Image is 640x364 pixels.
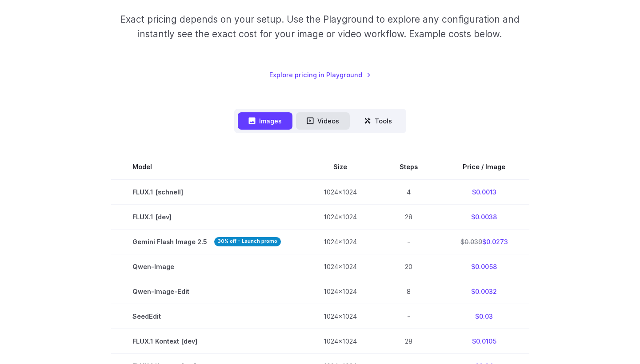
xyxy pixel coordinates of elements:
td: 1024x1024 [302,304,378,328]
td: $0.0273 [439,229,529,254]
td: $0.03 [439,304,529,328]
td: Qwen-Image-Edit [111,279,302,304]
p: Exact pricing depends on your setup. Use the Playground to explore any configuration and instantl... [104,12,536,42]
td: FLUX.1 Kontext [dev] [111,328,302,353]
td: $0.0058 [439,254,529,279]
td: $0.0013 [439,179,529,205]
td: 1024x1024 [302,279,378,304]
td: 20 [378,254,439,279]
td: Qwen-Image [111,254,302,279]
th: Model [111,154,302,179]
td: 28 [378,204,439,229]
td: $0.0038 [439,204,529,229]
td: FLUX.1 [schnell] [111,179,302,205]
td: - [378,229,439,254]
td: 1024x1024 [302,179,378,205]
td: 4 [378,179,439,205]
th: Size [302,154,378,179]
button: Videos [296,112,350,130]
strong: 30% off - Launch promo [214,237,281,246]
button: Tools [353,112,403,130]
th: Steps [378,154,439,179]
td: 1024x1024 [302,204,378,229]
td: SeedEdit [111,304,302,328]
span: Gemini Flash Image 2.5 [132,237,281,247]
td: 1024x1024 [302,328,378,353]
a: Explore pricing in Playground [269,70,371,80]
td: - [378,304,439,328]
td: 8 [378,279,439,304]
td: 1024x1024 [302,254,378,279]
td: $0.0105 [439,328,529,353]
button: Images [238,112,292,130]
s: $0.039 [460,238,482,245]
td: 28 [378,328,439,353]
td: 1024x1024 [302,229,378,254]
th: Price / Image [439,154,529,179]
td: $0.0032 [439,279,529,304]
td: FLUX.1 [dev] [111,204,302,229]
